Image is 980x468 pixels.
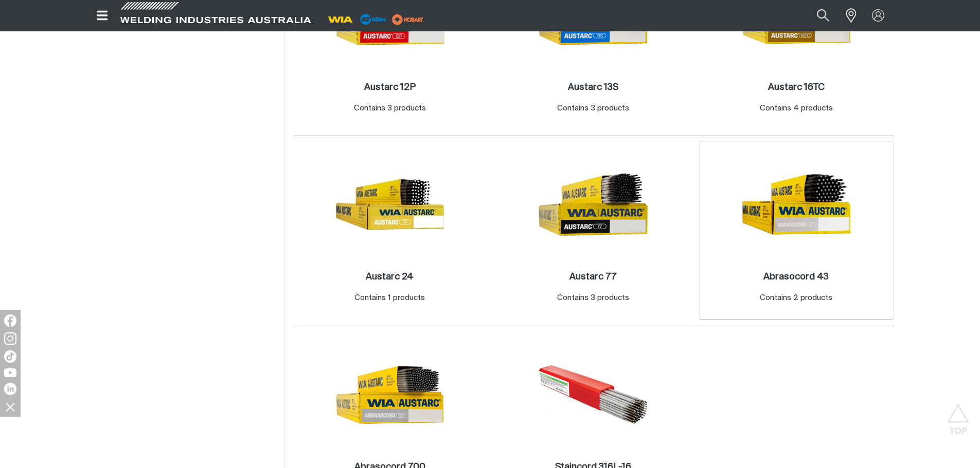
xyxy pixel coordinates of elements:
[538,340,648,450] img: Staincord 316L-16
[2,398,19,416] img: hide socials
[538,149,648,259] img: Austarc 77
[335,149,445,259] img: Austarc 24
[568,82,618,93] a: Austarc 13S
[354,292,425,304] div: Contains 1 products
[568,83,618,92] h2: Austarc 13S
[389,12,426,27] img: miller
[557,103,629,115] div: Contains 3 products
[557,292,629,304] div: Contains 3 products
[4,332,16,345] img: Instagram
[364,83,416,92] h2: Austarc 12P
[768,83,825,92] h2: Austarc 16TC
[947,404,970,427] button: Scroll to top
[354,103,426,115] div: Contains 3 products
[389,15,426,23] a: miller
[760,292,832,304] div: Contains 2 products
[364,82,416,93] a: Austarc 12P
[335,340,445,450] img: Abrasocord 700
[569,272,616,282] h2: Austarc 77
[4,350,16,363] img: TikTok
[763,271,829,283] a: Abrasocord 43
[806,4,841,27] button: Search products
[569,271,616,283] a: Austarc 77
[768,82,825,93] a: Austarc 16TC
[763,272,829,282] h2: Abrasocord 43
[760,103,833,115] div: Contains 4 products
[366,271,414,283] a: Austarc 24
[4,383,16,395] img: LinkedIn
[4,314,16,327] img: Facebook
[792,4,840,27] input: Product name or item number...
[4,368,16,377] img: YouTube
[741,149,851,259] img: Abrasocord 43
[366,272,414,282] h2: Austarc 24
